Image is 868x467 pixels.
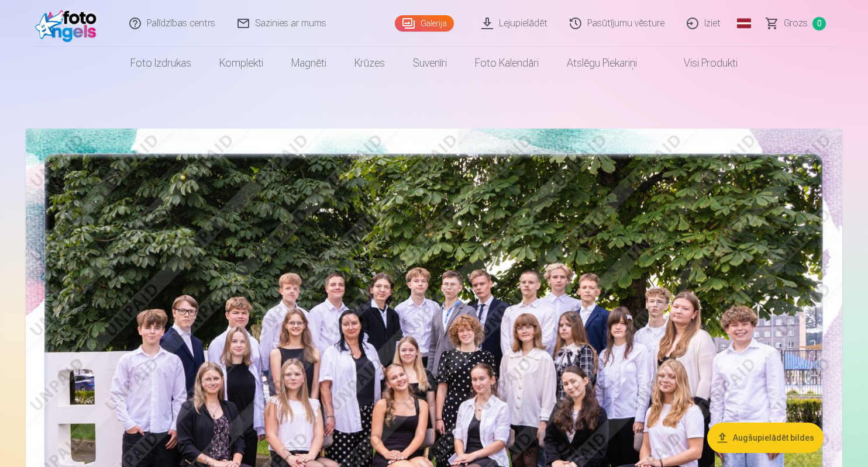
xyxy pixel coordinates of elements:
img: /fa1 [35,5,102,42]
a: Magnēti [277,47,340,79]
a: Visi produkti [651,47,752,79]
a: Galerija [395,15,454,32]
a: Suvenīri [399,47,461,79]
span: 0 [812,17,826,30]
a: Krūzes [340,47,399,79]
a: Komplekti [205,47,277,79]
a: Atslēgu piekariņi [553,47,651,79]
a: Foto kalendāri [461,47,553,79]
a: Foto izdrukas [116,47,205,79]
span: Grozs [784,16,808,30]
button: Augšupielādēt bildes [707,423,824,453]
